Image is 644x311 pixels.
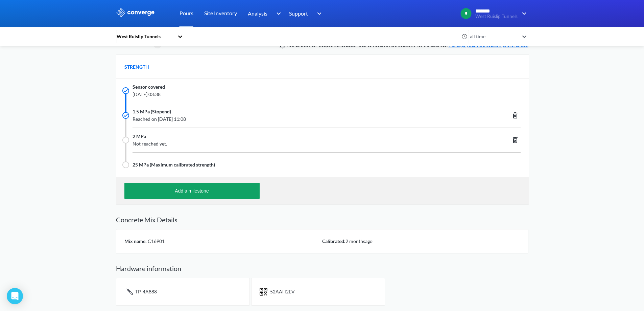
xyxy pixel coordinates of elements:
[345,238,373,244] span: 2 months ago
[133,161,215,169] span: 25 MPa (Maximum calibrated strength)
[124,63,149,71] span: STRENGTH
[116,8,155,17] img: logo_ewhite.svg
[289,9,308,18] span: Support
[133,108,171,115] span: 1.5 MPa (Stopend)
[133,83,165,91] span: Sensor covered
[133,91,439,98] span: [DATE] 03:38
[116,33,174,40] div: West Ruislip Tunnels
[135,289,157,294] span: TP-4A888
[248,9,267,18] span: Analysis
[133,133,146,140] span: 2 MPa
[133,140,439,148] span: Not reached yet.
[272,9,283,18] img: downArrow.svg
[147,238,165,244] span: C16901
[468,33,519,40] div: all time
[313,9,324,18] img: downArrow.svg
[518,9,528,18] img: downArrow.svg
[124,238,147,244] span: Mix name:
[322,238,345,244] span: Calibrated:
[461,34,468,40] img: icon-clock.svg
[124,183,260,199] button: Add a milestone
[475,14,518,19] span: West Ruislip Tunnels
[260,288,267,296] img: icon-short-text.svg
[116,216,528,224] h2: Concrete Mix Details
[133,115,439,123] span: Reached on [DATE] 11:08
[124,286,135,297] img: icon-tail.svg
[116,264,528,272] h2: Hardware information
[270,289,295,294] span: 52AAH2EV
[7,288,23,304] div: Open Intercom Messenger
